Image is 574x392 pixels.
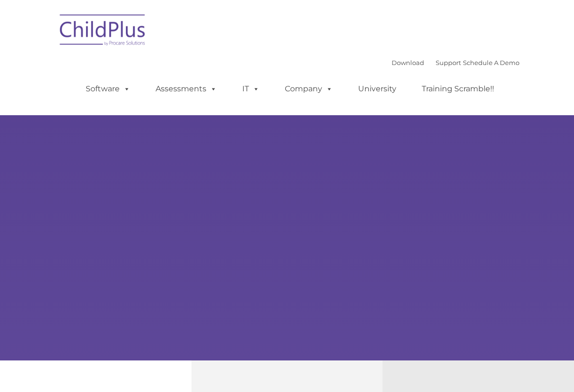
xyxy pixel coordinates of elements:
[76,79,140,98] a: Software
[463,59,519,66] a: Schedule A Demo
[233,79,269,98] a: IT
[55,8,151,55] img: ChildPlus by Procare Solutions
[349,79,406,98] a: University
[392,59,519,66] font: |
[392,59,424,66] a: Download
[436,59,461,66] a: Support
[275,79,342,98] a: Company
[412,79,504,98] a: Training Scramble!!
[146,79,226,98] a: Assessments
